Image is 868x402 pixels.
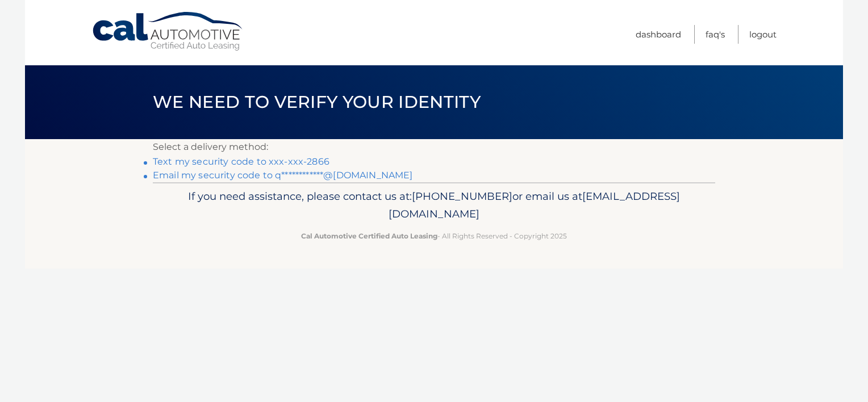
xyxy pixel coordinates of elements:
span: [PHONE_NUMBER] [412,190,512,203]
a: Text my security code to xxx-xxx-2866 [153,156,329,167]
a: FAQ's [706,25,725,44]
p: Select a delivery method: [153,139,715,155]
a: Logout [749,25,777,44]
strong: Cal Automotive Certified Auto Leasing [301,232,437,240]
a: Cal Automotive [91,11,245,52]
p: If you need assistance, please contact us at: or email us at [160,187,708,224]
span: We need to verify your identity [153,91,481,112]
a: Dashboard [636,25,681,44]
p: - All Rights Reserved - Copyright 2025 [160,230,708,242]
